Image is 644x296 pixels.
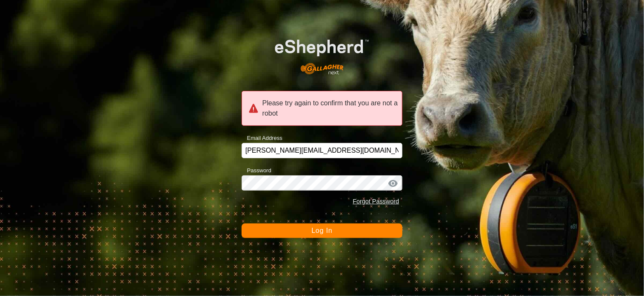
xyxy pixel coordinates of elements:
[242,223,403,238] button: Log In
[311,227,332,234] span: Log In
[242,134,282,142] label: Email Address
[242,91,403,126] div: Please try again to confirm that you are not a robot
[242,166,271,175] label: Password
[242,143,403,158] input: Email Address
[258,26,387,81] img: E-shepherd Logo
[353,198,399,205] a: Forgot Password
